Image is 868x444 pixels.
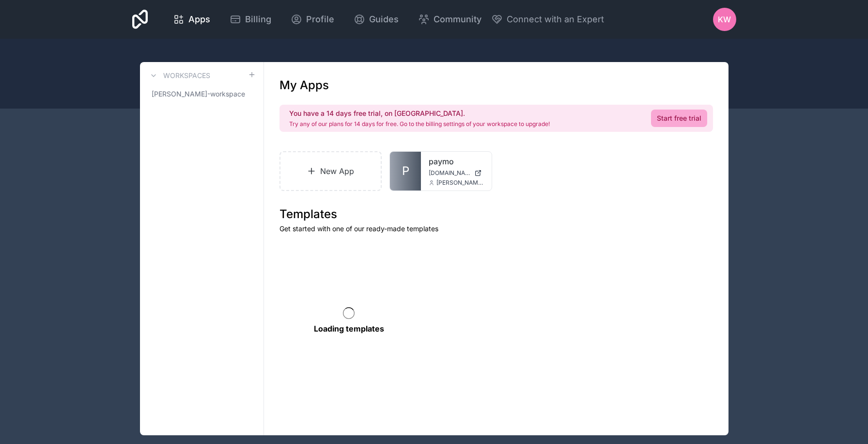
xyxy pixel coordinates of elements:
[165,9,218,30] a: Apps
[314,323,384,334] p: Loading templates
[289,120,550,128] p: Try any of our plans for 14 days for free. Go to the billing settings of your workspace to upgrade!
[429,169,484,177] a: [DOMAIN_NAME]
[279,206,713,222] h1: Templates
[429,169,470,177] span: [DOMAIN_NAME]
[279,151,382,191] a: New App
[289,109,550,118] h2: You have a 14 days free trial, on [GEOGRAPHIC_DATA].
[718,14,731,25] span: KW
[402,163,409,179] span: P
[410,9,489,30] a: Community
[429,156,484,167] a: paymo
[148,70,210,81] a: Workspaces
[163,71,210,80] h3: Workspaces
[369,13,399,26] span: Guides
[152,89,245,99] span: [PERSON_NAME]-workspace
[436,179,484,187] span: [PERSON_NAME][EMAIL_ADDRESS][DOMAIN_NAME]
[434,13,481,26] span: Community
[651,110,707,127] a: Start free trial
[390,152,421,190] a: P
[283,9,342,30] a: Profile
[222,9,279,30] a: Billing
[491,13,604,26] button: Connect with an Expert
[507,13,604,26] span: Connect with an Expert
[279,224,713,234] p: Get started with one of our ready-made templates
[188,13,210,26] span: Apps
[279,78,329,93] h1: My Apps
[245,13,271,26] span: Billing
[148,85,256,103] a: [PERSON_NAME]-workspace
[306,13,334,26] span: Profile
[346,9,406,30] a: Guides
